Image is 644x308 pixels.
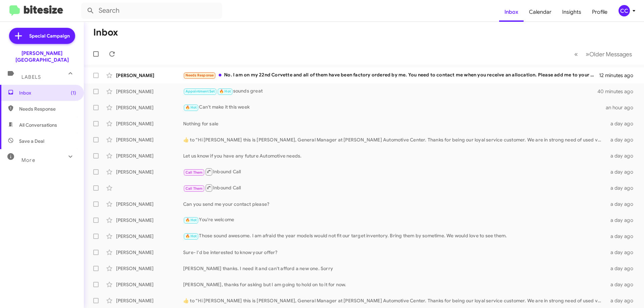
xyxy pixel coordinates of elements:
[116,72,183,79] div: [PERSON_NAME]
[19,138,44,144] span: Save a Deal
[93,27,118,38] h1: Inbox
[116,104,183,111] div: [PERSON_NAME]
[19,89,76,96] span: Inbox
[599,72,639,79] div: 12 minutes ago
[606,185,639,191] div: a day ago
[19,122,57,128] span: All Conversations
[183,281,606,288] div: [PERSON_NAME], thanks for asking but I am going to hold on to it for now.
[19,106,76,112] span: Needs Response
[185,105,197,110] span: 🔥 Hot
[606,152,639,159] div: a day ago
[21,74,41,80] span: Labels
[116,265,183,272] div: [PERSON_NAME]
[21,157,35,163] span: More
[29,33,70,39] span: Special Campaign
[81,3,222,19] input: Search
[183,297,606,304] div: ​👍​ to “ Hi [PERSON_NAME] this is [PERSON_NAME], General Manager at [PERSON_NAME] Automotive Cent...
[183,216,606,224] div: You're welcome
[219,89,231,94] span: 🔥 Hot
[570,47,582,61] button: Previous
[587,2,613,22] a: Profile
[183,136,606,143] div: ​👍​ to “ Hi [PERSON_NAME] this is [PERSON_NAME], General Manager at [PERSON_NAME] Automotive Cent...
[185,234,197,238] span: 🔥 Hot
[606,297,639,304] div: a day ago
[183,184,606,192] div: Inbound Call
[185,73,214,77] span: Needs Response
[606,136,639,143] div: a day ago
[116,152,183,159] div: [PERSON_NAME]
[185,89,215,94] span: Appointment Set
[598,88,639,95] div: 40 minutes ago
[116,88,183,95] div: [PERSON_NAME]
[183,152,606,159] div: Let us know if you have any future Automotive needs.
[116,297,183,304] div: [PERSON_NAME]
[499,2,524,22] a: Inbox
[183,87,598,95] div: sounds great
[183,265,606,272] div: [PERSON_NAME] thanks. I need it and can't afford a new one. Sorry
[116,120,183,127] div: [PERSON_NAME]
[606,217,639,224] div: a day ago
[606,169,639,175] div: a day ago
[116,249,183,256] div: [PERSON_NAME]
[9,28,75,44] a: Special Campaign
[606,104,639,111] div: an hour ago
[183,232,606,240] div: Those sound awesome. I am afraid the year models would not fit our target inventory. Bring them b...
[183,249,606,256] div: Sure- I'd be interested to know your offer?
[606,233,639,240] div: a day ago
[183,71,599,79] div: No. I am on my 22nd Corvette and all of them have been factory ordered by me. You need to contact...
[571,47,636,61] nav: Page navigation example
[606,249,639,256] div: a day ago
[71,89,76,96] span: (1)
[116,201,183,207] div: [PERSON_NAME]
[606,265,639,272] div: a day ago
[185,218,197,222] span: 🔥 Hot
[116,136,183,143] div: [PERSON_NAME]
[183,201,606,207] div: Can you send me your contact please?
[606,120,639,127] div: a day ago
[586,50,589,58] span: »
[116,169,183,175] div: [PERSON_NAME]
[183,104,606,111] div: Can't make it this week
[582,47,636,61] button: Next
[589,51,632,58] span: Older Messages
[557,2,587,22] a: Insights
[185,170,203,175] span: Call Them
[524,2,557,22] a: Calendar
[613,5,637,16] button: CC
[606,201,639,207] div: a day ago
[574,50,578,58] span: «
[116,217,183,224] div: [PERSON_NAME]
[116,281,183,288] div: [PERSON_NAME]
[619,5,630,16] div: CC
[116,233,183,240] div: [PERSON_NAME]
[183,168,606,176] div: Inbound Call
[185,186,203,191] span: Call Them
[606,281,639,288] div: a day ago
[183,120,606,127] div: Nothing for sale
